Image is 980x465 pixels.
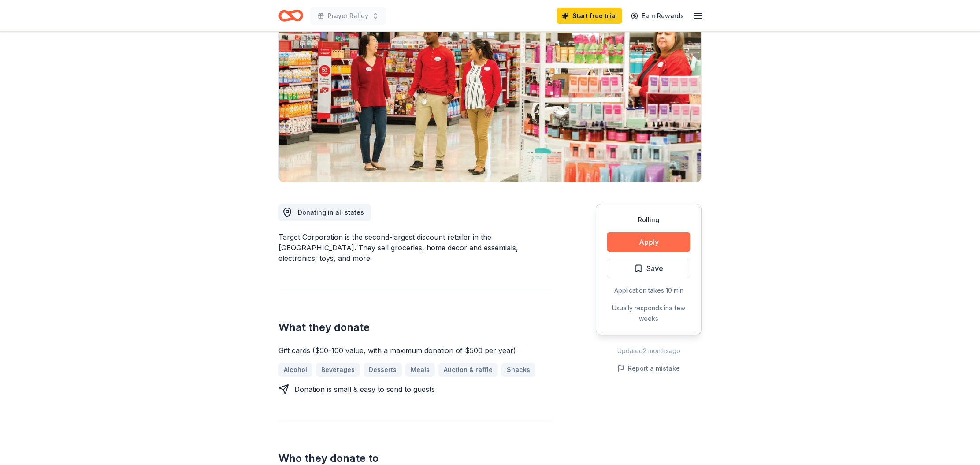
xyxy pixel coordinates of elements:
img: Image for Target [279,14,701,182]
button: Apply [607,232,690,252]
div: Application takes 10 min [607,285,690,296]
div: Target Corporation is the second-largest discount retailer in the [GEOGRAPHIC_DATA]. They sell gr... [278,232,553,264]
a: Snacks [501,363,535,377]
div: Gift cards ($50-100 value, with a maximum donation of $500 per year) [278,345,553,356]
div: Updated 2 months ago [596,346,702,356]
span: Donating in all states [298,208,364,216]
a: Meals [405,363,435,377]
a: Beverages [316,363,360,377]
div: Donation is small & easy to send to guests [294,384,435,394]
a: Start free trial [557,8,622,24]
a: Earn Rewards [626,8,689,24]
h2: What they donate [278,320,553,335]
button: Prayer Ralley [310,7,386,25]
span: Save [646,263,663,274]
button: Report a mistake [617,363,680,374]
span: Prayer Ralley [328,11,368,21]
a: Alcohol [278,363,312,377]
a: Desserts [364,363,402,377]
a: Home [278,5,303,26]
div: Rolling [607,215,690,225]
div: Usually responds in a few weeks [607,303,690,324]
a: Auction & raffle [438,363,498,377]
button: Save [607,259,690,278]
